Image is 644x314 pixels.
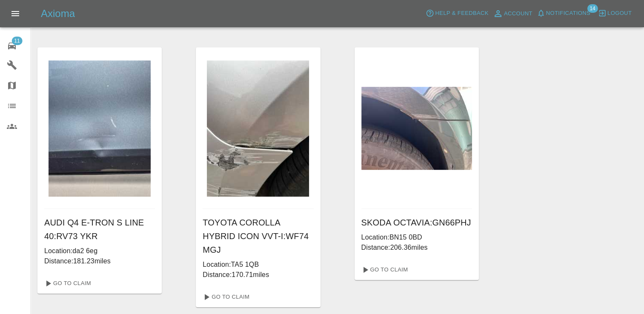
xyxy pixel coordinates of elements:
span: Logout [607,9,632,18]
a: Account [491,7,535,20]
p: Distance: 170.71 miles [203,270,313,280]
a: Go To Claim [358,263,410,277]
h6: TOYOTA COROLLA HYBRID ICON VVT-I : WF74 MGJ [203,216,313,257]
h6: AUDI Q4 E-TRON S LINE 40 : RV73 YKR [44,216,155,243]
button: Help & Feedback [424,7,490,20]
a: Go To Claim [199,290,252,304]
p: Location: da2 6eg [44,246,155,256]
span: 14 [587,4,598,13]
button: Logout [596,7,634,20]
span: Account [504,9,532,19]
span: 11 [11,37,22,45]
span: Notifications [546,9,590,18]
h6: SKODA OCTAVIA : GN66PHJ [361,216,472,229]
p: Distance: 181.23 miles [44,256,155,266]
a: Go To Claim [41,277,93,290]
span: Help & Feedback [435,9,488,18]
p: Location: BN15 0BD [361,232,472,243]
p: Distance: 206.36 miles [361,243,472,253]
h5: Axioma [41,7,75,20]
button: Open drawer [5,3,26,24]
button: Notifications [535,7,592,20]
p: Location: TA5 1QB [203,260,313,270]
